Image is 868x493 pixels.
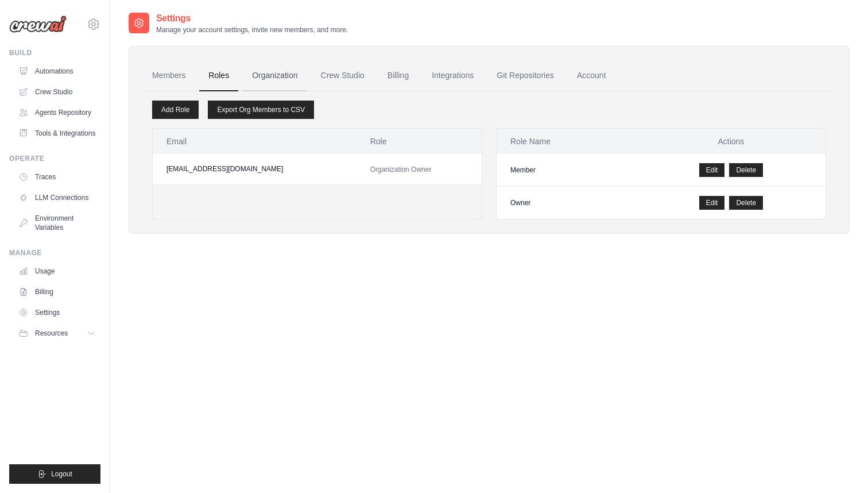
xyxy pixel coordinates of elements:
a: Crew Studio [14,83,100,101]
th: Actions [637,129,826,154]
h2: Settings [156,11,348,25]
a: Edit [699,196,725,210]
a: Account [568,60,615,91]
th: Role [356,129,482,154]
a: Organization [243,60,307,91]
a: Add Role [152,101,199,119]
a: Usage [14,262,100,280]
a: Tools & Integrations [14,124,100,142]
a: Billing [14,283,100,301]
td: [EMAIL_ADDRESS][DOMAIN_NAME] [153,154,356,184]
a: LLM Connections [14,188,100,207]
a: Settings [14,303,100,322]
a: Environment Variables [14,209,100,237]
span: Resources [35,329,68,338]
a: Roles [199,60,238,91]
a: Agents Repository [14,103,100,122]
td: Owner [497,187,637,219]
a: Export Org Members to CSV [208,101,314,119]
p: Manage your account settings, invite new members, and more. [156,25,348,34]
button: Resources [14,324,100,342]
th: Role Name [497,129,637,154]
a: Integrations [423,60,483,91]
a: Crew Studio [312,60,374,91]
a: Members [143,60,195,91]
a: Traces [14,168,100,186]
td: Member [497,154,637,187]
span: Logout [51,469,72,479]
button: Delete [729,163,763,177]
a: Git Repositories [487,60,563,91]
div: Operate [9,154,100,163]
a: Automations [14,62,100,80]
th: Email [153,129,356,154]
img: Logo [9,16,67,33]
button: Delete [729,196,763,210]
a: Edit [699,163,725,177]
span: Organization Owner [370,165,432,174]
div: Manage [9,248,100,257]
div: Build [9,48,100,57]
button: Logout [9,464,100,484]
a: Billing [378,60,418,91]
